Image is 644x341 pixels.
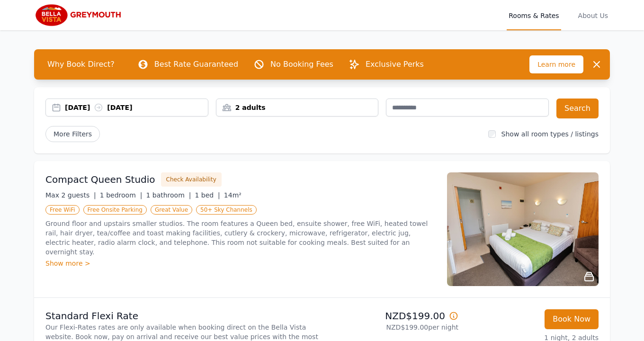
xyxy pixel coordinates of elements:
[196,205,257,215] span: 50+ Sky Channels
[195,191,220,199] span: 1 bed |
[40,55,122,74] span: Why Book Direct?
[326,309,458,323] p: NZD$199.00
[161,172,222,187] button: Check Availability
[45,219,436,257] p: Ground floor and upstairs smaller studios. The room features a Queen bed, ensuite shower, free Wi...
[224,191,241,199] span: 14m²
[45,126,100,142] span: More Filters
[100,191,143,199] span: 1 bedroom |
[45,259,436,268] div: Show more >
[529,55,583,73] span: Learn more
[65,103,208,112] div: [DATE] [DATE]
[270,59,333,70] p: No Booking Fees
[83,205,147,215] span: Free Onsite Parking
[45,191,96,199] span: Max 2 guests |
[556,99,599,118] button: Search
[216,103,378,112] div: 2 adults
[545,309,599,329] button: Book Now
[366,59,424,70] p: Exclusive Perks
[45,309,318,323] p: Standard Flexi Rate
[45,205,80,215] span: Free WiFi
[146,191,191,199] span: 1 bathroom |
[45,173,155,186] h3: Compact Queen Studio
[151,205,192,215] span: Great Value
[326,323,458,332] p: NZD$199.00 per night
[34,4,125,27] img: Bella Vista Greymouth
[154,59,238,70] p: Best Rate Guaranteed
[501,130,599,138] label: Show all room types / listings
